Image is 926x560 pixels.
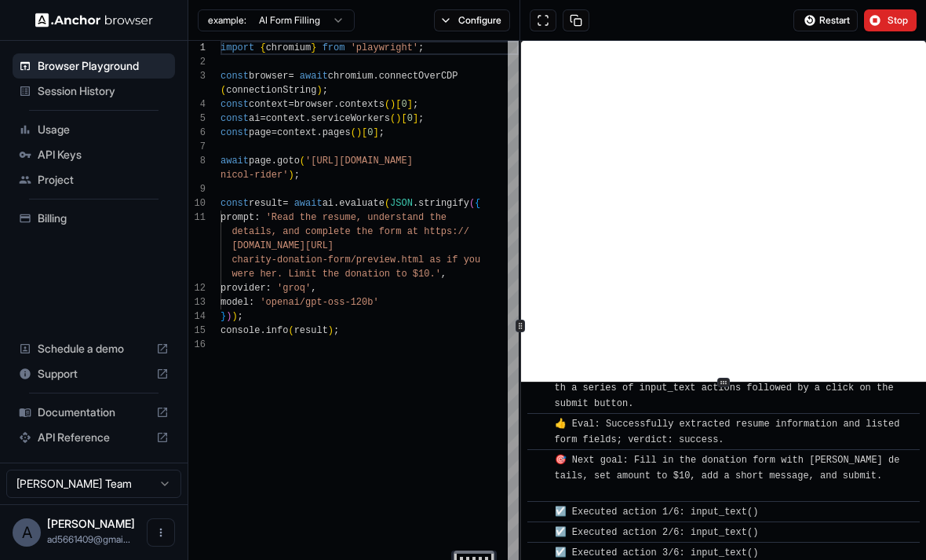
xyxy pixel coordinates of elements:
div: 16 [188,338,206,352]
span: evaluate [339,198,385,209]
span: connectionString [226,85,316,96]
span: { [260,42,265,53]
div: API Reference [13,425,175,450]
span: ( [469,198,475,209]
span: ; [379,127,385,138]
span: example: [208,14,246,27]
span: ) [226,311,231,322]
span: = [283,198,288,209]
span: ) [396,113,401,124]
span: page [249,156,272,167]
div: 9 [188,182,206,196]
span: context [277,127,316,138]
span: 👍 Eval: Successfully extracted resume information and listed form fields; verdict: success. [555,419,906,445]
span: ; [334,325,339,336]
span: const [221,71,249,82]
span: ) [328,325,334,336]
div: 6 [188,126,206,140]
div: 5 [188,112,206,126]
span: JSON [390,198,413,209]
span: ai [249,113,260,124]
span: Project [38,172,169,188]
span: details, and complete the form at https:// [231,226,468,237]
div: 12 [188,281,206,295]
span: ) [356,127,362,138]
span: ) [390,99,396,110]
span: ; [238,311,243,322]
div: 15 [188,324,206,338]
span: : [266,283,272,294]
span: ( [385,99,390,110]
span: 0 [407,113,413,124]
button: Open in full screen [530,9,556,31]
span: ai [323,198,334,209]
span: connectOverCDP [379,71,458,82]
span: browser [249,71,288,82]
span: . [373,71,378,82]
div: A [13,518,41,547]
span: await [221,156,249,167]
button: Restart [793,9,858,31]
button: Stop [864,9,917,31]
span: serviceWorkers [311,113,390,124]
span: ( [221,85,226,96]
span: ( [351,127,356,138]
span: were her. Limit the donation to $10.' [231,269,440,280]
div: API Keys [13,142,175,167]
span: ] [373,127,378,138]
span: ☑️ Executed action 2/6: input_text() [555,527,759,538]
span: ) [231,311,237,322]
div: 1 [188,41,206,55]
div: 11 [188,210,206,225]
span: '[URL][DOMAIN_NAME] [305,156,413,167]
span: Session History [38,83,169,99]
button: Copy session ID [563,9,589,31]
span: Restart [819,14,850,27]
span: = [288,99,293,110]
span: page [249,127,272,138]
span: context [249,99,288,110]
img: Anchor Logo [35,13,153,27]
span: ​ [535,504,543,520]
span: model [221,297,249,308]
span: ) [288,170,293,181]
span: charity-donation-form/preview.html as if you [231,254,480,265]
span: Stop [888,14,910,27]
span: const [221,99,249,110]
div: 10 [188,196,206,210]
span: const [221,198,249,209]
span: [ [401,113,406,124]
span: . [316,127,322,138]
span: await [294,198,323,209]
span: } [311,42,316,53]
span: ( [385,198,390,209]
span: { [475,198,480,209]
span: ; [294,170,300,181]
button: Open menu [147,518,175,547]
span: ; [418,113,424,124]
span: pages [323,127,351,138]
span: Documentation [38,404,150,420]
span: await [300,71,328,82]
span: 'Read the resume, understand the [266,212,447,223]
span: result [249,198,283,209]
span: ( [300,156,305,167]
span: API Keys [38,147,169,163]
span: . [272,156,277,167]
span: : [254,212,260,223]
span: ☑️ Executed action 1/6: input_text() [555,507,759,518]
span: = [288,71,293,82]
span: ; [418,42,424,53]
span: API Reference [38,430,150,445]
span: ( [390,113,396,124]
span: ​ [535,416,543,432]
span: context [266,113,305,124]
span: nicol-rider' [221,170,288,181]
div: Support [13,361,175,386]
div: 14 [188,309,206,324]
div: Session History [13,79,175,104]
span: result [294,325,328,336]
div: Project [13,167,175,192]
span: = [260,113,265,124]
div: Billing [13,206,175,231]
